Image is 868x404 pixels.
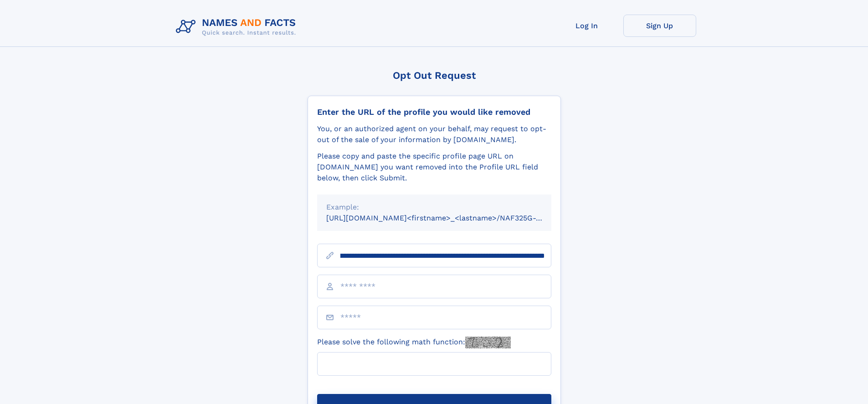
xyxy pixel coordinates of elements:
[326,214,569,222] small: [URL][DOMAIN_NAME]<firstname>_<lastname>/NAF325G-xxxxxxxx
[326,202,542,213] div: Example:
[308,70,561,81] div: Opt Out Request
[550,15,623,37] a: Log In
[317,107,551,117] div: Enter the URL of the profile you would like removed
[317,151,551,184] div: Please copy and paste the specific profile page URL on [DOMAIN_NAME] you want removed into the Pr...
[317,337,511,348] label: Please solve the following math function:
[317,123,551,145] div: You, or an authorized agent on your behalf, may request to opt-out of the sale of your informatio...
[172,15,303,39] img: Logo Names and Facts
[623,15,696,37] a: Sign Up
